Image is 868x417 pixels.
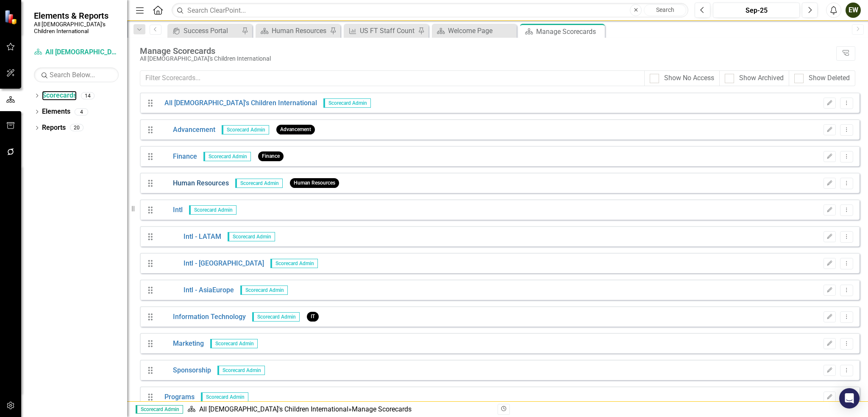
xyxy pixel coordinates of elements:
button: Sep-25 [713,3,800,18]
span: Finance [258,151,284,161]
div: 14 [81,92,95,99]
button: EW [846,3,861,18]
input: Search Below... [34,67,119,82]
span: Elements & Reports [34,11,119,21]
span: Scorecard Admin [323,98,371,108]
span: IT [307,312,319,322]
a: Programs [158,392,195,402]
div: All [DEMOGRAPHIC_DATA]'s Children International [140,56,832,62]
span: Scorecard Admin [201,392,248,402]
a: Intl - AsiaEurope [158,285,234,295]
a: US FT Staff Count [346,25,416,36]
span: Scorecard Admin [252,312,300,322]
a: Reports [42,123,66,133]
a: Scorecards [42,91,77,101]
div: Sep-25 [716,6,797,16]
a: Welcome Page [434,25,515,36]
a: All [DEMOGRAPHIC_DATA]'s Children International [199,405,348,413]
div: 20 [70,124,83,132]
a: Marketing [158,339,204,349]
span: Search [656,6,674,13]
a: Finance [158,152,197,162]
span: Scorecard Admin [217,366,265,375]
span: Advancement [276,125,315,134]
div: Success Portal [184,25,239,36]
span: Scorecard Admin [270,259,318,268]
img: ClearPoint Strategy [4,10,19,25]
span: Scorecard Admin [228,232,275,241]
a: Elements [42,107,70,117]
div: Open Intercom Messenger [839,388,860,409]
span: Scorecard Admin [222,125,269,134]
a: Advancement [158,125,215,135]
a: Human Resources [158,179,229,188]
div: Human Resources [272,25,328,36]
a: Information Technology [158,312,246,322]
div: Show Deleted [809,73,850,83]
div: » Manage Scorecards [187,405,491,414]
small: All [DEMOGRAPHIC_DATA]'s Children International [34,21,119,35]
a: Success Portal [170,25,239,36]
div: Show No Access [664,73,714,83]
a: Intl [158,205,183,215]
span: Scorecard Admin [189,205,236,215]
span: Scorecard Admin [203,152,251,161]
span: Scorecard Admin [240,285,288,295]
div: Welcome Page [448,25,515,36]
span: Scorecard Admin [235,179,283,188]
a: Human Resources [258,25,328,36]
div: Manage Scorecards [536,26,603,37]
span: Scorecard Admin [136,405,183,414]
span: Scorecard Admin [210,339,258,348]
a: Sponsorship [158,366,211,375]
div: 4 [75,108,88,115]
a: All [DEMOGRAPHIC_DATA]'s Children International [34,48,119,57]
a: Intl - LATAM [158,232,221,242]
input: Filter Scorecards... [140,70,645,86]
a: All [DEMOGRAPHIC_DATA]'s Children International [158,98,317,108]
button: Search [644,4,686,16]
input: Search ClearPoint... [172,3,688,18]
div: Manage Scorecards [140,46,832,56]
div: Show Archived [739,73,784,83]
a: Intl - [GEOGRAPHIC_DATA] [158,259,264,269]
div: US FT Staff Count [360,25,416,36]
span: Human Resources [290,178,339,188]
